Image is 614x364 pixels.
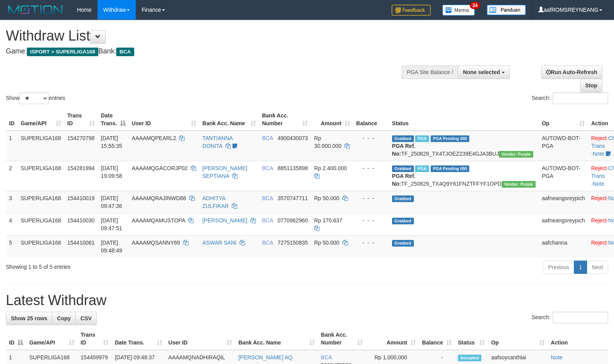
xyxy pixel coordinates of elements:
span: AAAAMQRAJINWD88 [132,195,186,201]
a: Reject [591,240,607,246]
label: Search: [532,312,608,323]
a: [PERSON_NAME] SEPTIANA [202,165,247,179]
td: AUTOWD-BOT-PGA [539,161,588,191]
span: AAAAMQPEARL2 [132,135,176,141]
span: BCA [262,165,273,171]
th: Bank Acc. Number: activate to sort column ascending [259,108,311,131]
span: ISPORT > SUPERLIGA168 [27,48,98,56]
span: Grabbed [392,218,414,224]
span: BCA [262,217,273,224]
span: Grabbed [392,135,414,142]
a: ADHITYA ZULFIKAR [202,195,229,209]
span: Grabbed [392,195,414,202]
th: Date Trans.: activate to sort column descending [98,108,129,131]
a: Reject [591,217,607,224]
td: SUPERLIGA168 [18,235,64,257]
td: TF_250829_TX4Q9Y61FNZTFFYF1OPD [389,161,539,191]
span: CSV [80,315,92,321]
th: Bank Acc. Name: activate to sort column ascending [235,328,318,350]
a: Previous [543,261,574,274]
td: 4 [6,213,18,235]
th: Trans ID: activate to sort column ascending [78,328,112,350]
th: Bank Acc. Name: activate to sort column ascending [199,108,259,131]
span: Copy 3570747711 to clipboard [277,195,308,201]
td: TF_250829_TX4TJOEZ239E4GJA3BUJ [389,131,539,161]
a: Show 25 rows [6,312,52,325]
b: PGA Ref. No: [392,143,415,157]
a: [PERSON_NAME] AQ [238,354,292,360]
div: - - - [356,217,386,224]
th: Date Trans.: activate to sort column ascending [112,328,165,350]
th: User ID: activate to sort column ascending [129,108,199,131]
img: Button%20Memo.svg [442,5,475,16]
span: Marked by aafnonsreyleab [415,165,429,172]
td: 5 [6,235,18,257]
th: Op: activate to sort column ascending [539,108,588,131]
span: 154410061 [67,240,95,246]
span: [DATE] 19:09:58 [101,165,122,179]
div: - - - [356,134,386,142]
span: Grabbed [392,165,414,172]
span: BCA [262,195,273,201]
span: 154270798 [67,135,95,141]
span: Rp 50.000 [314,240,339,246]
a: 1 [574,261,587,274]
span: Rp 30.000.000 [314,135,341,149]
span: [DATE] 15:55:35 [101,135,122,149]
span: Marked by aafmaleo [415,135,429,142]
label: Search: [532,92,608,104]
a: ASWAR SANI [202,240,236,246]
img: Feedback.jpg [392,5,431,16]
span: AAAAMQSANNY69 [132,240,180,246]
span: Show 25 rows [11,315,47,321]
span: PGA Pending [431,165,470,172]
img: panduan.png [487,5,526,15]
th: Action [548,328,608,350]
a: Run Auto-Refresh [541,66,602,79]
span: Copy 0770962960 to clipboard [277,217,308,224]
span: PGA Pending [431,135,470,142]
span: Rp 2.400.000 [314,165,347,171]
span: BCA [262,240,273,246]
th: Game/API: activate to sort column ascending [18,108,64,131]
span: AAAAMQGACORJP02 [132,165,188,171]
th: Amount: activate to sort column ascending [311,108,353,131]
th: Amount: activate to sort column ascending [366,328,419,350]
div: Showing 1 to 5 of 5 entries [6,260,250,271]
b: PGA Ref. No: [392,173,415,187]
a: Reject [591,165,607,171]
span: 154281994 [67,165,95,171]
th: ID [6,108,18,131]
span: Grabbed [392,240,414,247]
th: ID: activate to sort column descending [6,328,26,350]
span: Copy 7275150835 to clipboard [277,240,308,246]
span: Vendor URL: https://trx4.1velocity.biz [502,181,536,188]
h1: Withdraw List [6,28,401,44]
input: Search: [553,92,608,104]
label: Show entries [6,92,65,104]
span: Rp 50.000 [314,195,339,201]
td: SUPERLIGA168 [18,161,64,191]
h1: Latest Withdraw [6,293,608,308]
select: Showentries [20,92,49,104]
a: Note [593,151,604,157]
a: Copy [52,312,76,325]
span: 34 [470,2,480,9]
td: SUPERLIGA168 [18,131,64,161]
a: Note [593,181,604,187]
span: Copy [57,315,71,321]
span: [DATE] 09:47:51 [101,217,122,231]
a: Reject [591,195,607,201]
img: MOTION_logo.png [6,4,65,16]
td: SUPERLIGA168 [18,191,64,213]
th: Status: activate to sort column ascending [455,328,488,350]
span: Rp 170.637 [314,217,342,224]
span: BCA [262,135,273,141]
a: TANTIANNA DONITA [202,135,233,149]
th: Game/API: activate to sort column ascending [26,328,78,350]
input: Search: [553,312,608,323]
a: Stop [580,79,602,92]
td: aafchanna [539,235,588,257]
span: BCA [116,48,134,56]
td: 1 [6,131,18,161]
